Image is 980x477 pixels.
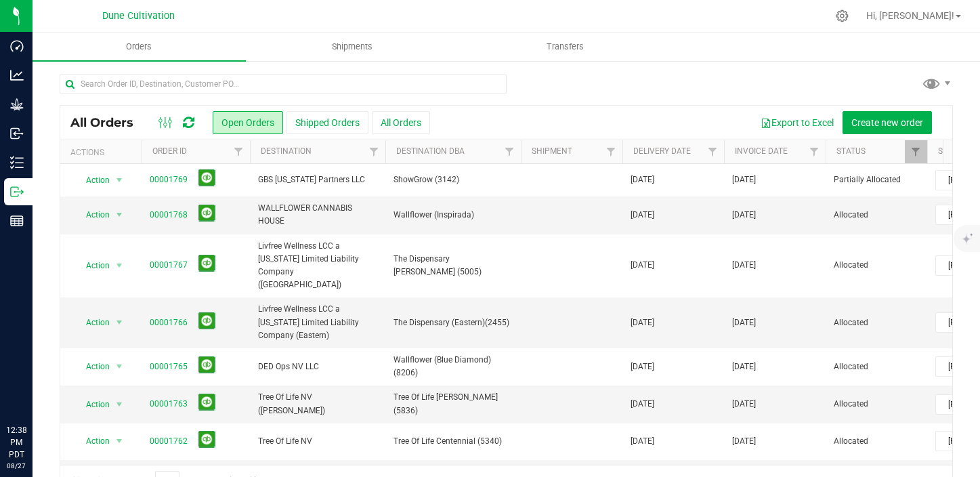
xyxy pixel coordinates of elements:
[150,398,188,411] a: 00001763
[111,432,128,451] span: select
[258,240,377,292] span: Livfree Wellness LCC a [US_STATE] Limited Liability Company ([GEOGRAPHIC_DATA])
[834,209,919,222] span: Allocated
[631,435,654,448] span: [DATE]
[732,398,756,411] span: [DATE]
[393,253,513,278] span: The Dispensary [PERSON_NAME] (5005)
[702,140,724,163] a: Filter
[10,185,24,199] inline-svg: Outbound
[150,360,188,373] a: 00001765
[393,391,513,417] span: Tree Of Life [PERSON_NAME] (5836)
[633,146,691,156] a: Delivery Date
[393,354,513,379] span: Wallflower (Blue Diamond) (8206)
[528,41,602,53] span: Transfers
[150,316,188,329] a: 00001766
[152,146,187,156] a: Order ID
[732,435,756,448] span: [DATE]
[10,127,24,140] inline-svg: Inbound
[631,173,654,186] span: [DATE]
[532,146,572,156] a: Shipment
[258,202,377,228] span: WALLFLOWER CANNABIS HOUSE
[834,173,919,186] span: Partially Allocated
[74,313,110,332] span: Action
[108,41,170,53] span: Orders
[6,461,26,471] p: 08/27
[74,357,110,376] span: Action
[10,98,24,111] inline-svg: Grow
[228,140,250,163] a: Filter
[735,146,788,156] a: Invoice Date
[732,360,756,373] span: [DATE]
[866,10,954,21] span: Hi, [PERSON_NAME]!
[393,209,513,222] span: Wallflower (Inspirada)
[834,316,919,329] span: Allocated
[111,171,128,190] span: select
[631,209,654,222] span: [DATE]
[631,398,654,411] span: [DATE]
[10,68,24,82] inline-svg: Analytics
[74,432,110,451] span: Action
[752,111,843,134] button: Export to Excel
[905,140,927,163] a: Filter
[732,259,756,272] span: [DATE]
[393,435,513,448] span: Tree Of Life Centennial (5340)
[14,369,54,409] iframe: Resource center
[111,395,128,414] span: select
[111,256,128,275] span: select
[938,146,979,156] a: Sales Rep
[732,173,756,186] span: [DATE]
[631,259,654,272] span: [DATE]
[834,360,919,373] span: Allocated
[834,435,919,448] span: Allocated
[258,435,377,448] span: Tree Of Life NV
[111,313,128,332] span: select
[150,209,188,222] a: 00001768
[631,360,654,373] span: [DATE]
[258,303,377,342] span: Livfree Wellness LCC a [US_STATE] Limited Liability Company (Eastern)
[363,140,385,163] a: Filter
[10,156,24,169] inline-svg: Inventory
[498,140,521,163] a: Filter
[261,146,312,156] a: Destination
[150,173,188,186] a: 00001769
[10,214,24,228] inline-svg: Reports
[631,316,654,329] span: [DATE]
[834,398,919,411] span: Allocated
[372,111,430,134] button: All Orders
[393,173,513,186] span: ShowGrow (3142)
[150,259,188,272] a: 00001767
[10,39,24,53] inline-svg: Dashboard
[803,140,826,163] a: Filter
[393,316,513,329] span: The Dispensary (Eastern)(2455)
[834,259,919,272] span: Allocated
[74,171,110,190] span: Action
[258,173,377,186] span: GBS [US_STATE] Partners LLC
[70,115,147,130] span: All Orders
[74,395,110,414] span: Action
[314,41,391,53] span: Shipments
[286,111,368,134] button: Shipped Orders
[459,33,673,61] a: Transfers
[74,205,110,224] span: Action
[246,33,459,61] a: Shipments
[834,9,851,22] div: Manage settings
[111,357,128,376] span: select
[6,424,26,461] p: 12:38 PM PDT
[851,117,923,128] span: Create new order
[70,148,136,157] div: Actions
[33,33,246,61] a: Orders
[102,10,175,22] span: Dune Cultivation
[600,140,622,163] a: Filter
[732,209,756,222] span: [DATE]
[258,391,377,417] span: Tree Of Life NV ([PERSON_NAME])
[111,205,128,224] span: select
[60,74,507,94] input: Search Order ID, Destination, Customer PO...
[732,316,756,329] span: [DATE]
[836,146,866,156] a: Status
[74,256,110,275] span: Action
[843,111,932,134] button: Create new order
[150,435,188,448] a: 00001762
[258,360,377,373] span: DED Ops NV LLC
[213,111,283,134] button: Open Orders
[396,146,465,156] a: Destination DBA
